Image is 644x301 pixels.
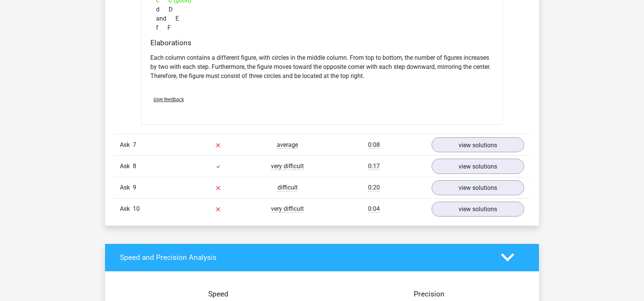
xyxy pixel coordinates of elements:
[167,24,171,31] font: F
[175,15,179,22] font: E
[432,137,524,152] a: view solutions
[368,184,380,191] font: 0:20
[150,38,191,47] font: Elaborations
[120,253,217,262] font: Speed ​​and Precision Analysis
[153,97,184,102] font: Give feedback
[271,205,304,212] font: very difficult
[120,162,130,170] font: Ask
[133,205,140,212] font: 10
[277,141,298,148] font: average
[133,141,136,148] font: 7
[156,15,166,22] font: and
[459,205,497,213] font: view solutions
[120,184,130,191] font: Ask
[277,184,298,191] font: difficult
[459,141,497,148] font: view solutions
[271,162,304,170] font: very difficult
[133,184,136,191] font: 9
[459,163,497,170] font: view solutions
[156,24,158,31] font: f
[150,54,491,80] font: Each column contains a different figure, with circles in the middle column. From top to bottom, t...
[368,205,380,212] font: 0:04
[459,184,497,191] font: view solutions
[414,290,445,298] font: Precision
[368,141,380,148] font: 0:08
[120,141,130,148] font: Ask
[432,202,524,217] a: view solutions
[432,159,524,174] a: view solutions
[120,205,130,212] font: Ask
[156,6,159,13] font: d
[208,290,228,298] font: Speed
[169,6,173,13] font: D
[432,180,524,195] a: view solutions
[133,162,136,170] font: 8
[368,162,380,170] font: 0:17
